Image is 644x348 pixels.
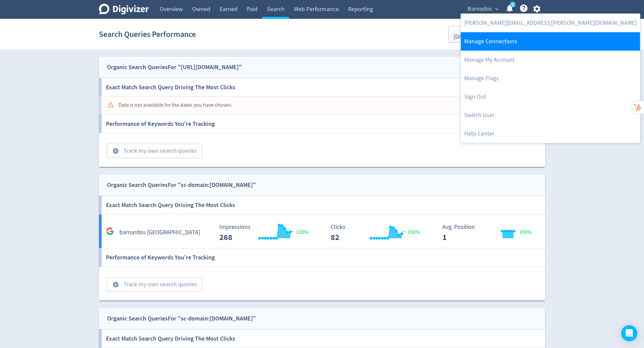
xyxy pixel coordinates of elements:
[461,69,640,88] a: Manage Flags
[461,88,640,106] a: Log out
[461,14,640,32] a: [PERSON_NAME][EMAIL_ADDRESS][PERSON_NAME][DOMAIN_NAME]
[461,106,640,125] a: Switch User
[461,125,640,143] a: Help Center
[461,32,640,51] a: Manage Connections
[461,51,640,69] a: Manage My Account
[621,325,637,341] div: Open Intercom Messenger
